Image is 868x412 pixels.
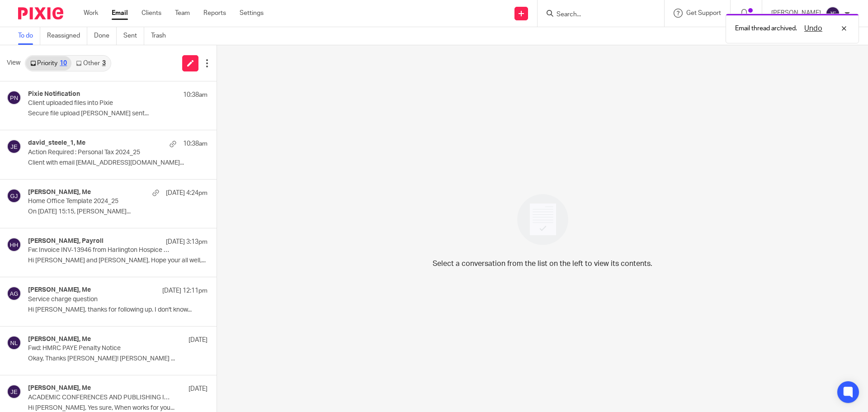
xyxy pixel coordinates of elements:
[28,404,208,412] p: Hi [PERSON_NAME], Yes sure, When works for you...
[28,90,80,98] h4: Pixie Notification
[203,9,226,18] a: Reports
[28,355,208,363] p: Okay, Thanks [PERSON_NAME]! [PERSON_NAME] ...
[166,189,208,198] p: [DATE] 4:24pm
[71,56,110,71] a: Other3
[189,384,208,393] p: [DATE]
[28,99,172,107] p: Client uploaded files into Pixie
[28,306,208,314] p: Hi [PERSON_NAME], thanks for following up. I don't know...
[28,336,91,343] h4: [PERSON_NAME], Me
[28,345,172,352] p: Fwd: HMRC PAYE Penalty Notice
[28,394,172,402] p: ACADEMIC CONFERENCES AND PUBLISHING INTERNATIONAL LTD - Inform Direct Set Up
[735,24,797,33] p: Email thread archived.
[433,258,652,269] p: Select a conversation from the list on the left to view its contents.
[28,110,208,118] p: Secure file upload [PERSON_NAME] sent...
[142,9,161,18] a: Clients
[28,198,172,205] p: Home Office Template 2024_25
[826,6,840,21] img: svg%3E
[112,9,128,18] a: Email
[28,257,208,265] p: Hi [PERSON_NAME] and [PERSON_NAME], Hope your all well,...
[166,237,208,246] p: [DATE] 3:13pm
[175,9,190,18] a: Team
[28,189,91,196] h4: [PERSON_NAME], Me
[28,296,172,303] p: Service charge question
[28,384,91,392] h4: [PERSON_NAME], Me
[7,384,21,399] img: svg%3E
[102,60,106,66] div: 3
[183,90,208,99] p: 10:38am
[94,27,117,45] a: Done
[802,23,825,34] button: Undo
[60,60,67,66] div: 10
[28,159,208,167] p: Client with email [EMAIL_ADDRESS][DOMAIN_NAME]...
[28,246,172,254] p: Fw: Invoice INV-13946 from Harlington Hospice Association Ltd for [PERSON_NAME]
[84,9,98,18] a: Work
[26,56,71,71] a: Priority10
[7,90,21,105] img: svg%3E
[7,189,21,203] img: svg%3E
[28,208,208,216] p: On [DATE] 15:15, [PERSON_NAME]...
[123,27,144,45] a: Sent
[7,139,21,154] img: svg%3E
[47,27,87,45] a: Reassigned
[28,237,104,245] h4: [PERSON_NAME], Payroll
[7,237,21,252] img: svg%3E
[151,27,173,45] a: Trash
[7,58,20,68] span: View
[28,149,172,156] p: Action Required : Personal Tax 2024_25
[240,9,264,18] a: Settings
[7,286,21,301] img: svg%3E
[7,336,21,350] img: svg%3E
[18,7,63,19] img: Pixie
[183,139,208,148] p: 10:38am
[511,188,574,251] img: image
[28,286,91,294] h4: [PERSON_NAME], Me
[28,139,85,147] h4: david_steele_1, Me
[189,336,208,345] p: [DATE]
[162,286,208,295] p: [DATE] 12:11pm
[18,27,40,45] a: To do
